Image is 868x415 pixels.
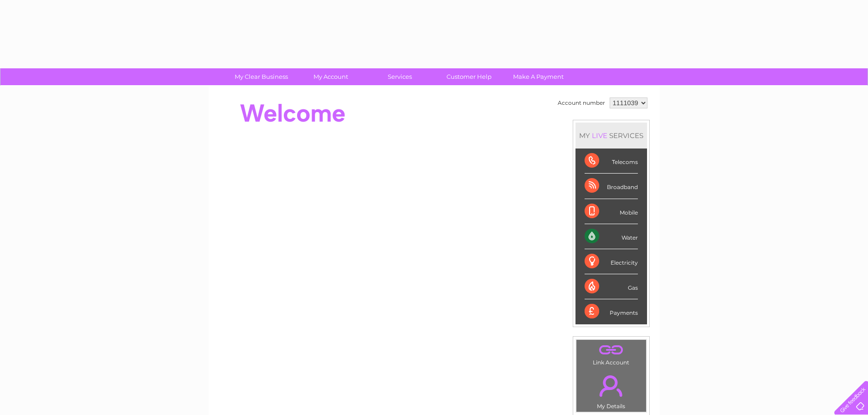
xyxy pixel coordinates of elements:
[293,68,368,85] a: My Account
[585,299,638,324] div: Payments
[555,95,607,111] td: Account number
[362,68,437,85] a: Services
[585,149,638,174] div: Telecoms
[224,68,299,85] a: My Clear Business
[579,370,644,402] a: .
[585,199,638,224] div: Mobile
[590,131,609,140] div: LIVE
[585,249,638,274] div: Electricity
[585,224,638,249] div: Water
[576,368,647,412] td: My Details
[431,68,507,85] a: Customer Help
[575,123,647,149] div: MY SERVICES
[579,342,644,358] a: .
[576,339,647,368] td: Link Account
[585,274,638,299] div: Gas
[585,174,638,199] div: Broadband
[501,68,576,85] a: Make A Payment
